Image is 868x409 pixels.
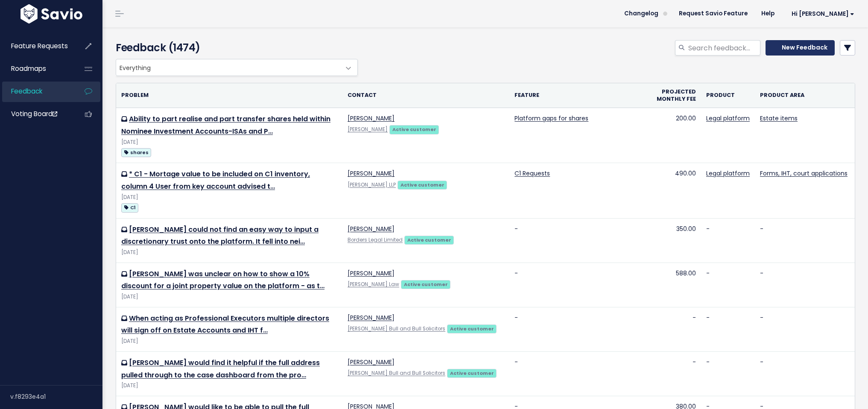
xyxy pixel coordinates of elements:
[754,7,781,20] a: Help
[397,180,447,189] a: Active customer
[640,307,701,351] td: -
[401,280,450,288] a: Active customer
[2,59,71,79] a: Roadmaps
[11,87,42,96] span: Feedback
[781,7,861,20] a: Hi [PERSON_NAME]
[121,114,330,136] a: Ability to part realise and part transfer shares held within Nominee Investment Accounts-ISAs and P…
[450,370,494,377] strong: Active customer
[392,126,436,133] strong: Active customer
[640,163,701,218] td: 490.00
[121,313,329,336] a: When acting as Professional Executors multiple directors will sign off on Estate Accounts and IHT f…
[116,83,342,108] th: Problem
[2,104,71,124] a: Voting Board
[11,109,57,118] span: Voting Board
[18,4,85,23] img: logo-white.9d6f32f41409.svg
[121,381,337,390] div: [DATE]
[348,370,445,377] a: [PERSON_NAME] Bull and Bull Solicitors
[348,269,395,278] a: [PERSON_NAME]
[450,325,494,332] strong: Active customer
[509,218,640,263] td: -
[121,148,151,157] span: shares
[121,358,320,380] a: [PERSON_NAME] would find it helpful if the full address pulled through to the case dashboard from...
[348,181,396,188] a: [PERSON_NAME] LLP
[348,358,395,366] a: [PERSON_NAME]
[121,193,337,202] div: [DATE]
[348,237,403,243] a: Borders Legal Limited
[509,263,640,307] td: -
[348,325,445,332] a: [PERSON_NAME] Bull and Bull Solicitors
[640,83,701,108] th: Projected monthly fee
[687,40,760,56] input: Search feedback...
[121,169,310,191] a: * C1 - Mortage value to be included on C1 inventory, column 4 User from key account advised t…
[121,202,138,213] a: C1
[514,114,588,123] a: Platform gaps for shares
[10,386,102,408] div: v.f8293e4a1
[2,82,71,101] a: Feedback
[760,169,848,178] a: Forms, IHT, court applications
[400,181,444,188] strong: Active customer
[348,313,395,322] a: [PERSON_NAME]
[509,351,640,396] td: -
[624,11,658,17] span: Changelog
[755,83,855,108] th: Product Area
[11,64,46,73] span: Roadmaps
[348,225,395,233] a: [PERSON_NAME]
[348,169,395,178] a: [PERSON_NAME]
[404,281,448,288] strong: Active customer
[348,281,399,288] a: [PERSON_NAME] Law
[121,248,337,257] div: [DATE]
[121,203,138,212] span: C1
[766,40,835,56] a: New Feedback
[640,351,701,396] td: -
[640,218,701,263] td: 350.00
[121,138,337,147] div: [DATE]
[640,263,701,307] td: 588.00
[121,147,151,158] a: shares
[121,337,337,346] div: [DATE]
[706,114,750,123] a: Legal platform
[2,36,71,56] a: Feature Requests
[116,40,354,56] h4: Feedback (1474)
[640,108,701,163] td: 200.00
[116,59,340,76] span: Everything
[701,83,755,108] th: Product
[514,169,550,178] a: C1 Requests
[706,169,750,178] a: Legal platform
[755,351,855,396] td: -
[342,83,509,108] th: Contact
[509,83,640,108] th: Feature
[348,114,395,123] a: [PERSON_NAME]
[407,237,451,243] strong: Active customer
[389,125,439,133] a: Active customer
[509,307,640,351] td: -
[121,292,337,301] div: [DATE]
[116,59,358,76] span: Everything
[11,41,68,50] span: Feature Requests
[672,7,754,20] a: Request Savio Feature
[121,225,319,247] a: [PERSON_NAME] could not find an easy way to input a discretionary trust onto the platform. It fel...
[755,307,855,351] td: -
[701,307,755,351] td: -
[348,126,388,133] a: [PERSON_NAME]
[755,263,855,307] td: -
[760,114,798,123] a: Estate items
[447,324,497,333] a: Active customer
[755,218,855,263] td: -
[701,263,755,307] td: -
[404,235,454,244] a: Active customer
[701,351,755,396] td: -
[121,269,324,291] a: [PERSON_NAME] was unclear on how to show a 10% discount for a joint property value on the platfor...
[701,218,755,263] td: -
[792,11,854,17] span: Hi [PERSON_NAME]
[447,368,497,377] a: Active customer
